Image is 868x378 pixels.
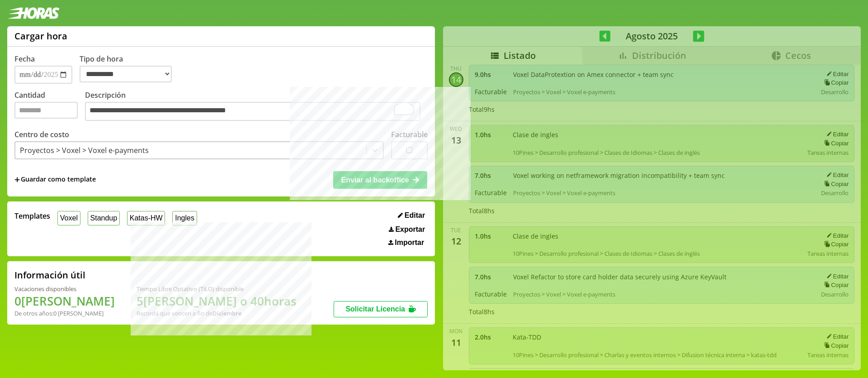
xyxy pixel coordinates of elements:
[395,239,424,247] span: Importar
[14,175,96,185] span: +Guardar como template
[14,309,115,317] div: De otros años: 0 [PERSON_NAME]
[14,30,67,42] h1: Cargar hora
[14,293,115,309] h1: 0 [PERSON_NAME]
[345,305,405,313] span: Solicitar Licencia
[137,285,297,293] div: Tiempo Libre Optativo (TiLO) disponible
[14,269,85,281] h2: Información útil
[57,211,80,225] button: Voxel
[172,211,197,225] button: Ingles
[395,225,425,234] span: Exportar
[212,309,241,317] b: Diciembre
[14,129,69,139] label: Centro de costo
[341,176,409,184] span: Enviar al backoffice
[127,211,165,225] button: Katas-HW
[14,90,85,123] label: Cantidad
[85,102,420,121] textarea: To enrich screen reader interactions, please activate Accessibility in Grammarly extension settings
[395,211,428,220] button: Editar
[85,90,428,123] label: Descripción
[405,211,425,220] span: Editar
[14,285,115,293] div: Vacaciones disponibles
[391,129,428,139] label: Facturable
[14,211,50,221] span: Templates
[334,301,428,317] button: Solicitar Licencia
[14,54,35,64] label: Fecha
[386,225,428,234] button: Exportar
[137,293,297,309] h1: 5 [PERSON_NAME] o 40 horas
[80,66,172,82] select: Tipo de hora
[333,171,427,188] button: Enviar al backoffice
[7,7,60,19] img: logotipo
[137,309,297,317] div: Recordá que vencen a fin de
[80,54,179,84] label: Tipo de hora
[20,145,149,155] div: Proyectos > Voxel > Voxel e-payments
[88,211,120,225] button: Standup
[14,102,78,119] input: Cantidad
[14,175,20,185] span: +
